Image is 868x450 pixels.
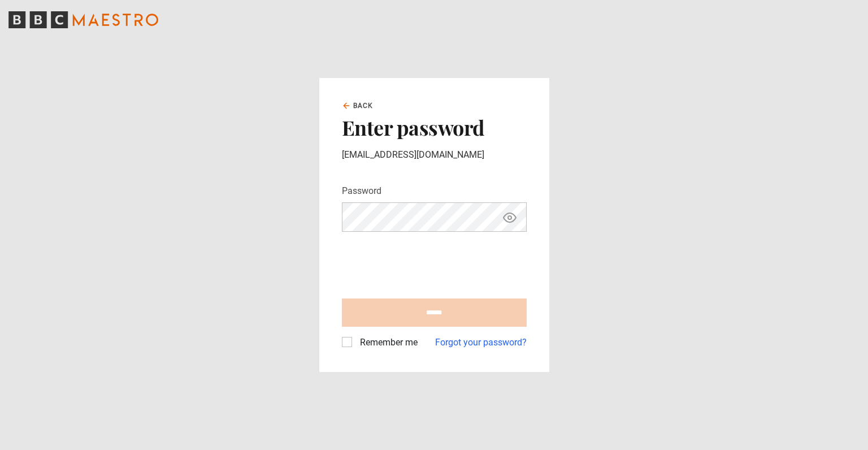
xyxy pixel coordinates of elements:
a: Back [342,101,374,111]
a: Forgot your password? [435,336,527,349]
p: [EMAIL_ADDRESS][DOMAIN_NAME] [342,148,527,162]
iframe: reCAPTCHA [342,241,514,285]
svg: BBC Maestro [8,11,158,28]
button: Show password [500,207,519,227]
h2: Enter password [342,115,527,139]
label: Remember me [355,336,418,349]
label: Password [342,184,381,198]
span: Back [353,101,374,111]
